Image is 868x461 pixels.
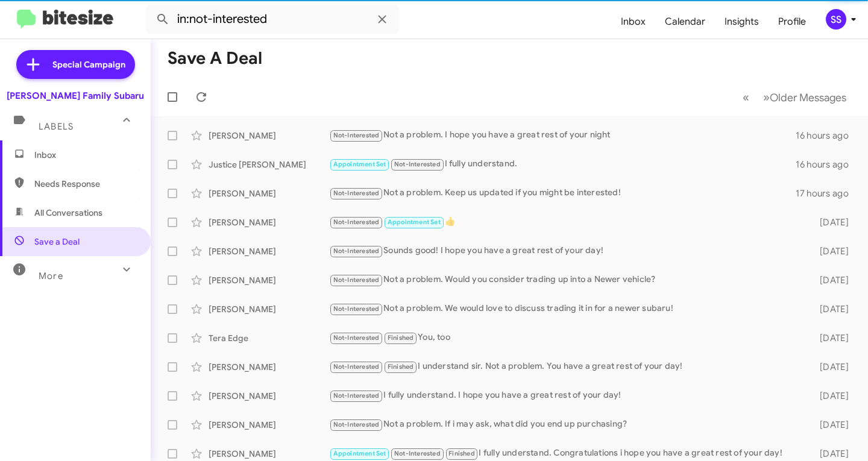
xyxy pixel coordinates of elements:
div: [DATE] [806,390,858,402]
span: Not-Interested [333,218,380,226]
div: [DATE] [806,303,858,315]
div: [DATE] [806,448,858,460]
span: Not-Interested [333,247,380,255]
span: Not-Interested [394,160,441,168]
div: 16 hours ago [796,158,858,171]
span: Not-Interested [333,276,380,284]
div: Not a problem. I hope you have a great rest of your night [329,128,796,142]
div: 16 hours ago [796,130,858,142]
span: Not-Interested [333,334,380,342]
a: Profile [769,4,816,39]
a: Inbox [611,4,655,39]
div: [PERSON_NAME] [209,448,329,460]
div: Tera Edge [209,332,329,344]
div: [DATE] [806,216,858,228]
div: [DATE] [806,361,858,373]
span: Not-Interested [333,305,380,313]
div: Not a problem. Would you consider trading up into a Newer vehicle? [329,273,806,287]
span: « [743,90,749,105]
span: All Conversations [34,207,102,219]
div: SS [826,9,846,30]
span: Not-Interested [333,421,380,428]
div: [PERSON_NAME] [209,216,329,228]
span: Not-Interested [333,363,380,371]
div: 17 hours ago [796,187,858,199]
a: Special Campaign [16,50,135,79]
span: Appointment Set [388,218,441,226]
span: Older Messages [770,91,846,104]
span: Finished [448,450,475,457]
nav: Page navigation example [736,85,854,110]
div: [PERSON_NAME] [209,303,329,315]
span: Not-Interested [333,189,380,197]
div: [PERSON_NAME] [209,187,329,199]
div: You, too [329,331,806,345]
input: Search [146,5,399,34]
span: Needs Response [34,178,137,190]
div: [PERSON_NAME] [209,419,329,431]
div: 👍 [329,215,806,229]
div: [PERSON_NAME] [209,130,329,142]
div: [PERSON_NAME] [209,390,329,402]
div: Not a problem. If i may ask, what did you end up purchasing? [329,418,806,431]
span: Appointment Set [333,160,386,168]
span: Labels [39,121,74,132]
span: Appointment Set [333,450,386,457]
div: Sounds good! I hope you have a great rest of your day! [329,244,806,258]
div: [PERSON_NAME] [209,274,329,286]
span: Not-Interested [333,131,380,139]
span: More [39,271,63,281]
div: [DATE] [806,419,858,431]
h1: Save a Deal [168,49,262,68]
div: I understand sir. Not a problem. You have a great rest of your day! [329,360,806,374]
div: I fully understand. Congratulations i hope you have a great rest of your day! [329,447,806,460]
div: [DATE] [806,245,858,257]
div: [PERSON_NAME] [209,361,329,373]
a: Calendar [655,4,715,39]
button: SS [816,9,855,30]
div: Not a problem. We would love to discuss trading it in for a newer subaru! [329,302,806,316]
div: I fully understand. [329,157,796,171]
span: Special Campaign [52,58,125,71]
span: Save a Deal [34,236,80,248]
span: » [763,90,770,105]
span: Finished [388,363,414,371]
span: Inbox [34,149,137,161]
span: Not-Interested [394,450,441,457]
button: Previous [735,85,756,110]
div: I fully understand. I hope you have a great rest of your day! [329,389,806,403]
div: [DATE] [806,274,858,286]
div: Not a problem. Keep us updated if you might be interested! [329,186,796,200]
a: Insights [715,4,769,39]
div: Justice [PERSON_NAME] [209,158,329,171]
div: [DATE] [806,332,858,344]
span: Finished [388,334,414,342]
div: [PERSON_NAME] Family Subaru [7,90,144,102]
div: [PERSON_NAME] [209,245,329,257]
span: Not-Interested [333,392,380,400]
button: Next [756,85,854,110]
